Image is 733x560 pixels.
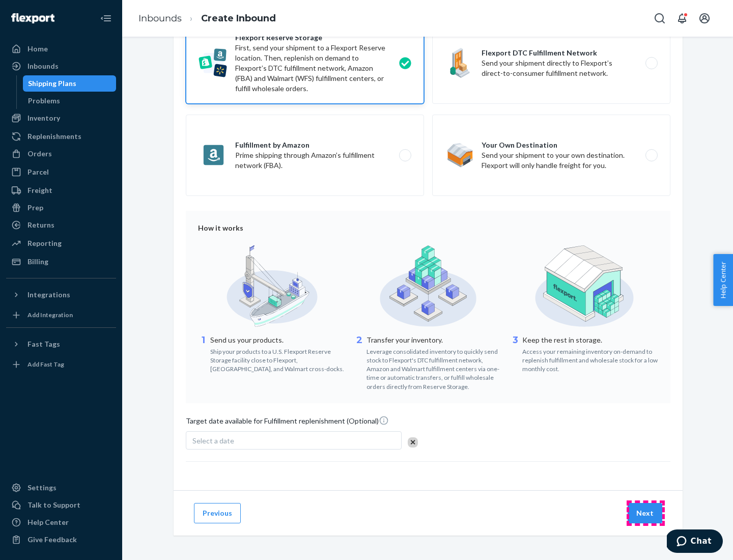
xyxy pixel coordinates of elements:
[27,311,73,319] div: Add Integration
[27,483,57,493] div: Settings
[6,235,116,251] a: Reporting
[6,531,116,548] button: Give Feedback
[27,44,48,54] div: Home
[27,500,80,510] div: Talk to Support
[6,58,116,74] a: Inbounds
[23,75,117,92] a: Shipping Plans
[194,503,241,523] button: Previous
[96,8,116,29] button: Close Navigation
[354,334,364,391] div: 2
[6,356,116,373] a: Add Fast Tag
[27,257,48,267] div: Billing
[6,182,116,199] a: Freight
[27,113,60,123] div: Inventory
[186,415,389,430] span: Target date available for Fulfillment replenishment (Optional)
[6,480,116,496] a: Settings
[28,96,60,106] div: Problems
[6,164,116,180] a: Parcel
[6,41,116,57] a: Home
[6,287,116,303] button: Integrations
[27,61,59,71] div: Inbounds
[198,334,208,373] div: 1
[6,110,116,126] a: Inventory
[6,514,116,530] a: Help Center
[6,128,116,145] a: Replenishments
[201,13,276,24] a: Create Inbound
[522,335,658,345] p: Keep the rest in storage.
[27,517,69,527] div: Help Center
[6,200,116,216] a: Prep
[6,254,116,270] a: Billing
[713,254,733,306] button: Help Center
[27,220,54,230] div: Returns
[522,345,658,373] div: Access your remaining inventory on-demand to replenish fulfillment and wholesale stock for a low ...
[6,307,116,323] a: Add Integration
[366,335,502,345] p: Transfer your inventory.
[628,503,662,523] button: Next
[27,290,70,300] div: Integrations
[138,13,182,24] a: Inbounds
[27,185,52,195] div: Freight
[6,146,116,162] a: Orders
[27,535,77,545] div: Give Feedback
[27,167,49,177] div: Parcel
[510,334,520,373] div: 3
[27,149,52,159] div: Orders
[650,8,670,29] button: Open Search Box
[192,436,234,445] span: Select a date
[130,4,284,34] ol: breadcrumbs
[27,203,43,213] div: Prep
[11,13,54,23] img: Flexport logo
[6,217,116,233] a: Returns
[667,529,723,555] iframe: Opens a widget where you can chat to one of our agents
[366,345,502,391] div: Leverage consolidated inventory to quickly send stock to Flexport's DTC fulfillment network, Amaz...
[6,497,116,513] button: Talk to Support
[6,336,116,352] button: Fast Tags
[210,345,346,373] div: Ship your products to a U.S. Flexport Reserve Storage facility close to Flexport, [GEOGRAPHIC_DAT...
[27,131,81,142] div: Replenishments
[23,93,117,109] a: Problems
[28,78,76,89] div: Shipping Plans
[694,8,715,29] button: Open account menu
[210,335,346,345] p: Send us your products.
[27,360,64,369] div: Add Fast Tag
[27,238,62,248] div: Reporting
[198,223,658,233] div: How it works
[672,8,692,29] button: Open notifications
[27,339,60,349] div: Fast Tags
